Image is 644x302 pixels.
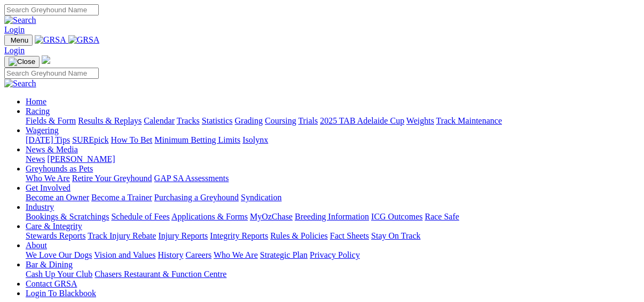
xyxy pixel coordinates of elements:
a: News & Media [26,145,78,154]
img: GRSA [35,35,66,45]
a: Breeding Information [295,212,369,221]
a: Cash Up Your Club [26,270,92,279]
a: Schedule of Fees [111,212,169,221]
a: Care & Integrity [26,222,82,231]
a: Fields & Form [26,116,76,125]
a: [PERSON_NAME] [47,154,115,164]
a: SUREpick [72,135,108,144]
input: Search [4,68,99,79]
a: Industry [26,202,54,211]
a: Home [26,97,46,106]
a: Results & Replays [78,116,142,125]
button: Toggle navigation [4,56,40,68]
a: Track Maintenance [436,116,502,125]
div: Racing [26,116,640,126]
a: Get Involved [26,183,70,192]
a: MyOzChase [250,212,293,221]
a: How To Bet [111,135,153,144]
a: Become an Owner [26,193,89,202]
img: logo-grsa-white.png [42,55,50,64]
a: Login To Blackbook [26,289,96,298]
a: Stewards Reports [26,231,85,240]
a: Chasers Restaurant & Function Centre [95,270,226,279]
a: Strategic Plan [260,250,308,259]
div: About [26,250,640,260]
div: News & Media [26,154,640,164]
img: Close [9,58,35,66]
a: Bookings & Scratchings [26,212,109,221]
a: Who We Are [26,174,70,183]
div: Greyhounds as Pets [26,174,640,183]
a: Minimum Betting Limits [154,135,240,144]
a: Race Safe [425,212,459,221]
div: Wagering [26,135,640,145]
a: Racing [26,107,50,116]
a: 2025 TAB Adelaide Cup [320,116,404,125]
a: Login [4,46,25,55]
button: Toggle navigation [4,35,33,46]
a: GAP SA Assessments [154,174,229,183]
img: GRSA [68,35,100,45]
a: Tracks [177,116,200,125]
span: Menu [11,36,28,44]
a: Purchasing a Greyhound [154,193,239,202]
input: Search [4,4,99,15]
a: About [26,241,47,250]
a: Retire Your Greyhound [72,174,152,183]
a: Coursing [265,116,296,125]
a: History [158,250,183,259]
a: Privacy Policy [310,250,360,259]
a: Trials [298,116,318,125]
a: Bar & Dining [26,260,73,269]
a: ICG Outcomes [371,212,422,221]
img: Search [4,79,36,88]
a: Careers [185,250,211,259]
img: Search [4,15,36,25]
a: Become a Trainer [91,193,152,202]
div: Industry [26,212,640,222]
a: Track Injury Rebate [88,231,156,240]
a: Injury Reports [158,231,208,240]
a: Statistics [202,116,233,125]
a: Who We Are [214,250,258,259]
a: Calendar [144,116,175,125]
div: Care & Integrity [26,231,640,241]
a: Fact Sheets [330,231,369,240]
a: Login [4,25,25,34]
div: Bar & Dining [26,270,640,279]
a: Greyhounds as Pets [26,164,93,173]
a: Integrity Reports [210,231,268,240]
a: Rules & Policies [270,231,328,240]
a: Isolynx [242,135,268,144]
a: Wagering [26,126,59,135]
a: Stay On Track [371,231,420,240]
div: Get Involved [26,193,640,202]
a: Vision and Values [94,250,155,259]
a: We Love Our Dogs [26,250,92,259]
a: Weights [406,116,434,125]
a: [DATE] Tips [26,135,70,144]
a: News [26,154,45,164]
a: Contact GRSA [26,279,77,288]
a: Applications & Forms [171,212,248,221]
a: Syndication [241,193,281,202]
a: Grading [235,116,263,125]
